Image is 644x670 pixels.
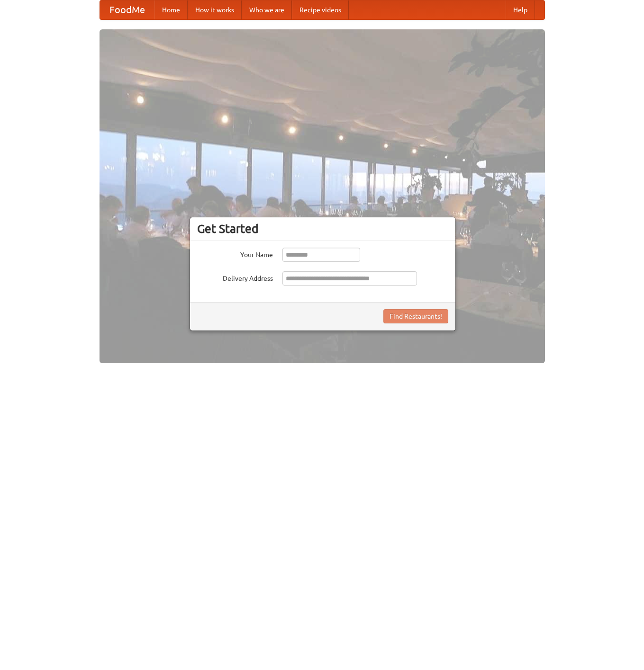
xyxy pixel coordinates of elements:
[197,222,448,236] h3: Get Started
[100,0,154,19] a: FoodMe
[292,0,349,19] a: Recipe videos
[506,0,535,19] a: Help
[188,0,242,19] a: How it works
[242,0,292,19] a: Who we are
[197,248,273,259] label: Your Name
[197,271,273,283] label: Delivery Address
[154,0,188,19] a: Home
[383,309,448,323] button: Find Restaurants!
